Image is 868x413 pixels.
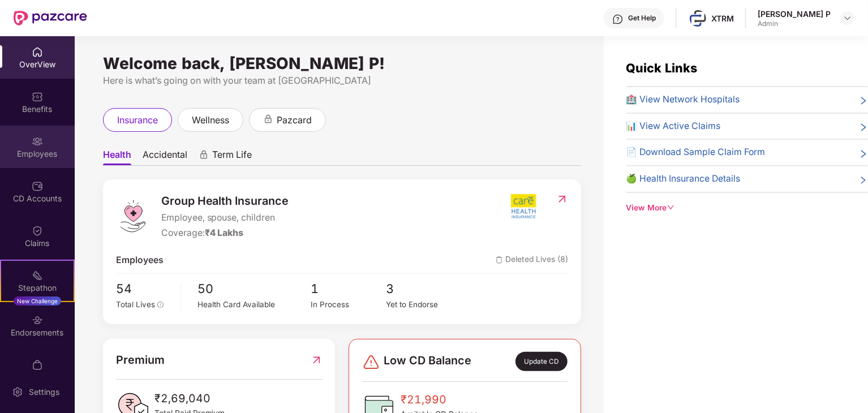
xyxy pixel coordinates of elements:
img: svg+xml;base64,PHN2ZyBpZD0iRHJvcGRvd24tMzJ4MzIiIHhtbG5zPSJodHRwOi8vd3d3LnczLm9yZy8yMDAwL3N2ZyIgd2... [843,14,852,23]
img: logo [116,199,150,233]
span: 🍏 Health Insurance Details [626,172,741,186]
span: Employees [116,253,164,268]
span: Deleted Lives (8) [496,253,568,268]
img: svg+xml;base64,PHN2ZyBpZD0iU2V0dGluZy0yMHgyMCIgeG1sbnM9Imh0dHA6Ly93d3cudzMub3JnLzIwMDAvc3ZnIiB3aW... [12,386,23,398]
img: RedirectIcon [311,351,323,369]
img: RedirectIcon [556,193,568,205]
span: ₹4 Lakhs [205,227,244,238]
span: down [667,204,675,212]
span: info-circle [157,302,164,308]
span: Total Lives [116,300,155,309]
span: Quick Links [626,61,698,75]
span: Accidental [143,149,187,165]
span: Group Health Insurance [161,192,289,210]
div: Get Help [628,14,656,23]
div: Here is what’s going on with your team at [GEOGRAPHIC_DATA] [103,74,581,88]
img: svg+xml;base64,PHN2ZyB4bWxucz0iaHR0cDovL3d3dy53My5vcmcvMjAwMC9zdmciIHdpZHRoPSIyMSIgaGVpZ2h0PSIyMC... [32,270,43,281]
img: svg+xml;base64,PHN2ZyBpZD0iQmVuZWZpdHMiIHhtbG5zPSJodHRwOi8vd3d3LnczLm9yZy8yMDAwL3N2ZyIgd2lkdGg9Ij... [32,91,43,102]
img: svg+xml;base64,PHN2ZyBpZD0iRW5kb3JzZW1lbnRzIiB4bWxucz0iaHR0cDovL3d3dy53My5vcmcvMjAwMC9zdmciIHdpZH... [32,315,43,326]
img: insurerIcon [502,192,545,221]
div: Yet to Endorse [386,299,462,311]
img: svg+xml;base64,PHN2ZyBpZD0iRW1wbG95ZWVzIiB4bWxucz0iaHR0cDovL3d3dy53My5vcmcvMjAwMC9zdmciIHdpZHRoPS... [32,136,43,147]
div: Coverage: [161,226,289,240]
span: Premium [116,351,165,369]
img: svg+xml;base64,PHN2ZyBpZD0iSGVscC0zMngzMiIgeG1sbnM9Imh0dHA6Ly93d3cudzMub3JnLzIwMDAvc3ZnIiB3aWR0aD... [612,14,624,25]
div: Update CD [515,352,568,371]
span: 3 [386,279,462,299]
div: In Process [311,299,386,311]
span: 📊 View Active Claims [626,119,721,134]
img: deleteIcon [496,256,503,264]
div: Welcome back, [PERSON_NAME] P! [103,59,581,68]
img: svg+xml;base64,PHN2ZyBpZD0iRGFuZ2VyLTMyeDMyIiB4bWxucz0iaHR0cDovL3d3dy53My5vcmcvMjAwMC9zdmciIHdpZH... [362,353,380,371]
img: svg+xml;base64,PHN2ZyBpZD0iSG9tZSIgeG1sbnM9Imh0dHA6Ly93d3cudzMub3JnLzIwMDAvc3ZnIiB3aWR0aD0iMjAiIG... [32,46,43,58]
div: XTRM [711,13,734,24]
img: xtrm-logo.png [690,10,706,27]
span: Term Life [212,149,252,165]
span: 🏥 View Network Hospitals [626,93,740,107]
span: right [859,122,868,134]
div: New Challenge [14,296,61,306]
span: ₹2,69,040 [154,390,225,407]
img: svg+xml;base64,PHN2ZyBpZD0iQ0RfQWNjb3VudHMiIGRhdGEtbmFtZT0iQ0QgQWNjb3VudHMiIHhtbG5zPSJodHRwOi8vd3... [32,180,43,192]
img: svg+xml;base64,PHN2ZyBpZD0iQ2xhaW0iIHhtbG5zPSJodHRwOi8vd3d3LnczLm9yZy8yMDAwL3N2ZyIgd2lkdGg9IjIwIi... [32,225,43,236]
span: 1 [311,279,386,299]
div: Settings [25,386,63,398]
span: 54 [116,279,173,299]
div: animation [199,150,209,160]
img: New Pazcare Logo [14,11,87,25]
span: Employee, spouse, children [161,211,289,225]
div: Stepathon [1,282,74,294]
span: wellness [192,113,229,127]
span: insurance [117,113,158,127]
img: svg+xml;base64,PHN2ZyBpZD0iTXlfT3JkZXJzIiBkYXRhLW5hbWU9Ik15IE9yZGVycyIgeG1sbnM9Imh0dHA6Ly93d3cudz... [32,359,43,371]
span: Low CD Balance [384,352,471,371]
span: 50 [198,279,311,299]
span: right [859,148,868,160]
div: animation [263,114,273,124]
span: pazcard [277,113,312,127]
span: Health [103,149,131,165]
div: View More [626,202,868,214]
div: [PERSON_NAME] P [758,8,831,19]
span: right [859,174,868,186]
div: Health Card Available [198,299,311,311]
div: Admin [758,19,831,28]
span: 📄 Download Sample Claim Form [626,145,766,160]
span: ₹21,990 [401,391,478,408]
span: right [859,95,868,107]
